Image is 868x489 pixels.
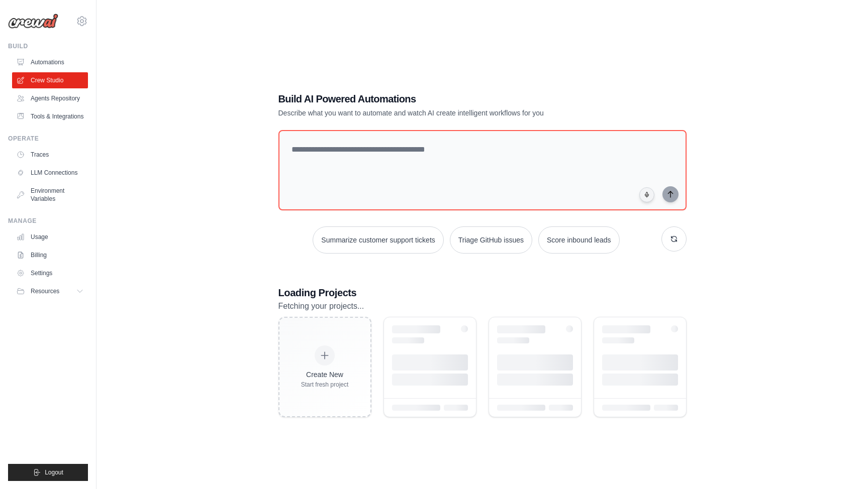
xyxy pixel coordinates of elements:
a: Traces [12,147,88,163]
div: Create New [301,370,349,380]
a: Environment Variables [12,183,88,207]
span: Resources [31,287,59,295]
a: Usage [12,229,88,245]
h3: Loading Projects [278,286,687,300]
div: Manage [8,217,88,225]
button: Get new suggestions [661,226,687,252]
img: Logo [8,14,58,29]
p: Describe what you want to automate and watch AI create intelligent workflows for you [278,108,616,118]
a: Automations [12,54,88,70]
div: Operate [8,135,88,143]
p: Fetching your projects... [278,300,687,313]
div: Start fresh project [301,381,349,389]
button: Logout [8,464,88,481]
button: Triage GitHub issues [450,226,532,254]
button: Resources [12,283,88,299]
a: Settings [12,265,88,281]
a: LLM Connections [12,165,88,181]
a: Billing [12,247,88,263]
a: Agents Repository [12,90,88,106]
button: Score inbound leads [538,226,620,254]
button: Summarize customer support tickets [313,226,443,254]
div: Build [8,42,88,50]
h1: Build AI Powered Automations [278,92,616,106]
span: Logout [45,468,63,476]
a: Crew Studio [12,72,88,88]
button: Click to speak your automation idea [639,187,654,202]
a: Tools & Integrations [12,108,88,125]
